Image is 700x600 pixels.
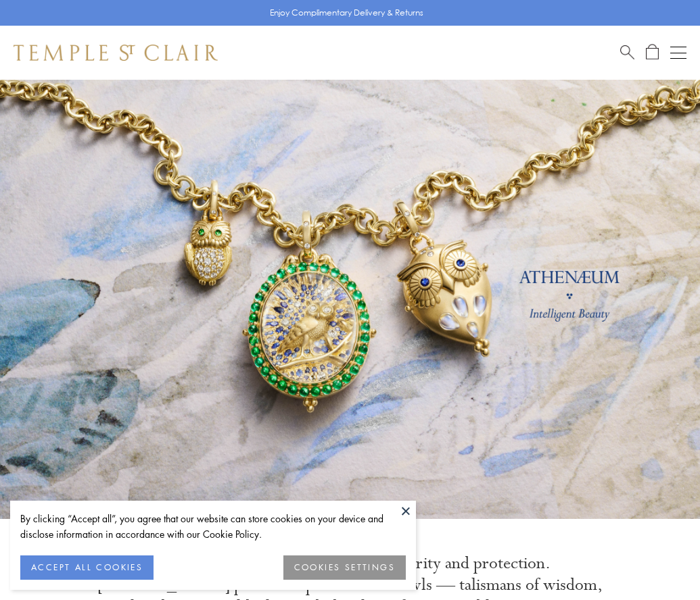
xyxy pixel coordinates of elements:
[270,6,423,20] p: Enjoy Complimentary Delivery & Returns
[646,44,659,61] a: Open Shopping Bag
[14,45,218,61] img: Temple St. Clair
[20,555,154,580] button: ACCEPT ALL COOKIES
[670,45,686,61] button: Open navigation
[620,44,634,61] a: Search
[20,511,406,542] div: By clicking “Accept all”, you agree that our website can store cookies on your device and disclos...
[283,555,406,580] button: COOKIES SETTINGS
